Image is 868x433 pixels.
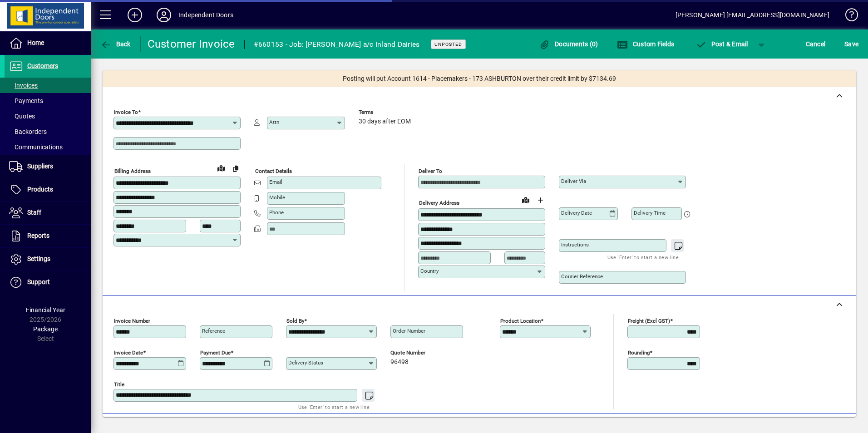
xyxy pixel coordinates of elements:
[200,349,231,356] mat-label: Payment due
[288,359,323,366] mat-label: Delivery status
[390,359,409,366] span: 96498
[114,349,143,356] mat-label: Invoice date
[806,37,826,51] span: Cancel
[228,161,243,176] button: Copy to Delivery address
[390,350,445,356] span: Quote number
[5,271,91,294] a: Support
[9,82,38,89] span: Invoices
[5,155,91,178] a: Suppliers
[269,179,282,185] mat-label: Email
[343,74,616,84] span: Posting will put Account 1614 - Placemakers - 173 ASHBURTON over their credit limit by $7134.69
[114,109,138,115] mat-label: Invoice To
[269,194,285,201] mat-label: Mobile
[33,325,58,333] span: Package
[842,36,861,52] button: Save
[5,78,91,93] a: Invoices
[269,119,279,125] mat-label: Attn
[419,168,442,174] mat-label: Deliver To
[617,40,674,48] span: Custom Fields
[561,241,589,248] mat-label: Instructions
[254,37,420,52] div: #660153 - Job: [PERSON_NAME] a/c Inland Dairies
[539,40,598,48] span: Documents (0)
[202,328,225,334] mat-label: Reference
[5,139,91,155] a: Communications
[27,162,53,170] span: Suppliers
[5,32,91,54] a: Home
[5,108,91,124] a: Quotes
[9,113,35,120] span: Quotes
[114,381,124,388] mat-label: Title
[5,248,91,271] a: Settings
[537,36,601,52] button: Documents (0)
[695,40,748,48] span: ost & Email
[27,62,58,69] span: Customers
[27,255,50,262] span: Settings
[561,178,586,184] mat-label: Deliver via
[27,209,41,216] span: Staff
[114,318,150,324] mat-label: Invoice number
[844,37,858,51] span: ave
[561,210,592,216] mat-label: Delivery date
[269,209,284,216] mat-label: Phone
[628,318,670,324] mat-label: Freight (excl GST)
[359,109,413,115] span: Terms
[804,36,828,52] button: Cancel
[9,143,63,151] span: Communications
[561,273,603,280] mat-label: Courier Reference
[5,178,91,201] a: Products
[634,210,666,216] mat-label: Delivery time
[27,186,53,193] span: Products
[120,7,149,23] button: Add
[27,278,50,285] span: Support
[91,36,141,52] app-page-header-button: Back
[711,40,715,48] span: P
[359,118,411,125] span: 30 days after EOM
[393,328,425,334] mat-label: Order number
[615,36,676,52] button: Custom Fields
[286,318,304,324] mat-label: Sold by
[434,41,462,47] span: Unposted
[148,37,235,51] div: Customer Invoice
[844,40,848,48] span: S
[26,306,65,314] span: Financial Year
[9,128,47,135] span: Backorders
[27,39,44,46] span: Home
[100,40,131,48] span: Back
[98,36,133,52] button: Back
[420,268,439,274] mat-label: Country
[149,7,178,23] button: Profile
[27,232,49,239] span: Reports
[500,318,541,324] mat-label: Product location
[214,161,228,175] a: View on map
[533,193,547,207] button: Choose address
[691,36,753,52] button: Post & Email
[676,8,829,22] div: [PERSON_NAME] [EMAIL_ADDRESS][DOMAIN_NAME]
[628,349,650,356] mat-label: Rounding
[5,93,91,108] a: Payments
[838,2,857,31] a: Knowledge Base
[298,402,370,412] mat-hint: Use 'Enter' to start a new line
[9,97,43,104] span: Payments
[607,252,679,262] mat-hint: Use 'Enter' to start a new line
[5,202,91,224] a: Staff
[178,8,233,22] div: Independent Doors
[5,225,91,247] a: Reports
[518,192,533,207] a: View on map
[5,124,91,139] a: Backorders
